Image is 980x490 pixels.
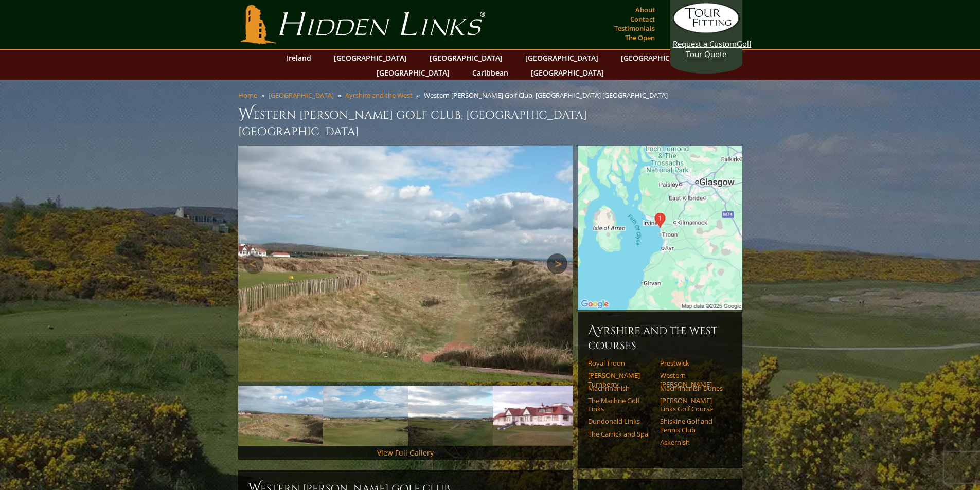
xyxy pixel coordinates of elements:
a: Contact [628,12,657,26]
a: About [633,3,657,17]
a: Prestwick [660,359,725,367]
h6: Ayrshire and the West Courses [588,322,732,353]
a: The Carrick and Spa [588,430,653,438]
a: Ayrshire and the West [345,90,413,100]
a: Shiskine Golf and Tennis Club [660,417,725,434]
a: Next [547,253,567,274]
a: Ireland [281,50,316,65]
a: [GEOGRAPHIC_DATA] [329,50,412,65]
a: [GEOGRAPHIC_DATA] [269,90,334,100]
a: View Full Gallery [377,448,434,458]
a: Askernish [660,438,725,446]
a: Testimonials [612,21,657,35]
li: Western [PERSON_NAME] Golf Club, [GEOGRAPHIC_DATA] [GEOGRAPHIC_DATA] [424,90,672,100]
a: Dundonald Links [588,417,653,425]
a: Machrihanish [588,384,653,392]
a: Previous [243,253,264,274]
a: Home [238,90,257,100]
a: Caribbean [467,65,513,80]
a: Request a CustomGolf Tour Quote [673,3,740,59]
a: Machrihanish Dunes [660,384,725,392]
a: The Machrie Golf Links [588,396,653,413]
a: [PERSON_NAME] Turnberry [588,371,653,388]
img: Google Map of Western Gailes Golf Club, Irvine, United Kingdom [578,146,742,310]
h1: Western [PERSON_NAME] Golf Club, [GEOGRAPHIC_DATA] [GEOGRAPHIC_DATA] [238,104,742,139]
span: Request a Custom [673,39,737,49]
a: [GEOGRAPHIC_DATA] [371,65,455,80]
a: [GEOGRAPHIC_DATA] [616,50,699,65]
a: [GEOGRAPHIC_DATA] [526,65,609,80]
a: [PERSON_NAME] Links Golf Course [660,396,725,413]
a: Royal Troon [588,359,653,367]
a: Western [PERSON_NAME] [660,371,725,388]
a: The Open [622,30,657,45]
a: [GEOGRAPHIC_DATA] [424,50,508,65]
a: [GEOGRAPHIC_DATA] [520,50,603,65]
